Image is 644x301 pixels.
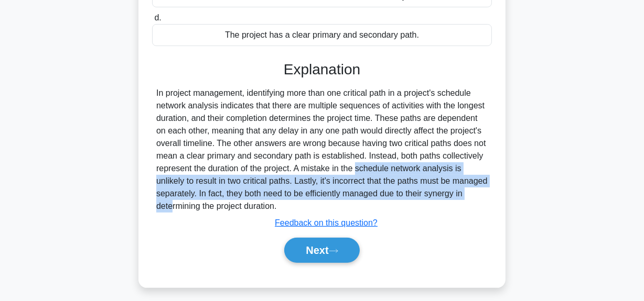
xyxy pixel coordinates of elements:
[275,218,378,227] a: Feedback on this question?
[158,61,486,79] h3: Explanation
[152,24,492,46] div: The project has a clear primary and secondary path.
[156,87,488,213] div: In project management, identifying more than one critical path in a project's schedule network an...
[284,238,359,263] button: Next
[154,13,161,22] span: d.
